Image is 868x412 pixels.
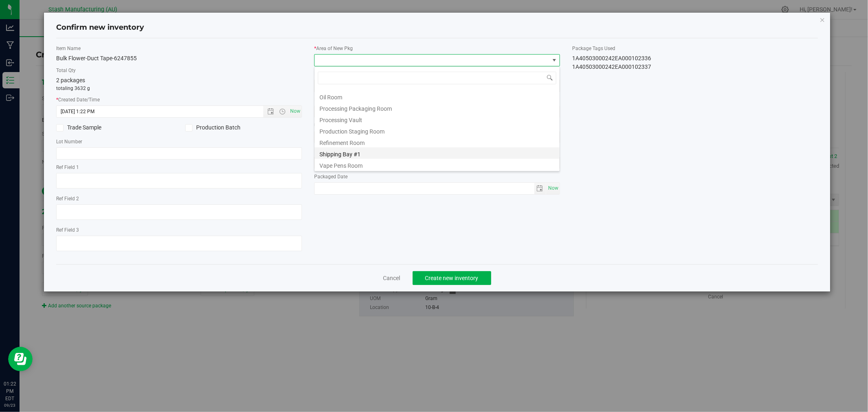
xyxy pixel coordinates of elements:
[56,96,302,103] label: Created Date/Time
[425,275,479,281] span: Create new inventory
[185,123,302,132] label: Production Batch
[56,45,302,52] label: Item Name
[56,77,85,83] span: 2 packages
[56,226,302,234] label: Ref Field 3
[56,54,302,63] div: Bulk Flower-Duct Tape-6247855
[314,45,560,52] label: Area of New Pkg
[56,164,302,171] label: Ref Field 1
[572,45,818,52] label: Package Tags Used
[264,108,278,115] span: Open the date view
[275,108,289,115] span: Open the time view
[546,183,560,194] span: select
[56,195,302,202] label: Ref Field 2
[413,271,491,285] button: Create new inventory
[8,347,33,371] iframe: Resource center
[56,67,302,74] label: Total Qty
[56,123,173,132] label: Trade Sample
[572,63,818,71] div: 1A40503000242EA000102337
[289,105,302,117] span: Set Current date
[56,85,302,92] p: totaling 3632 g
[314,173,560,180] label: Packaged Date
[546,182,560,194] span: Set Current date
[383,274,400,282] a: Cancel
[572,54,818,63] div: 1A40503000242EA000102336
[56,22,144,33] h4: Confirm new inventory
[56,138,302,145] label: Lot Number
[534,183,546,194] span: select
